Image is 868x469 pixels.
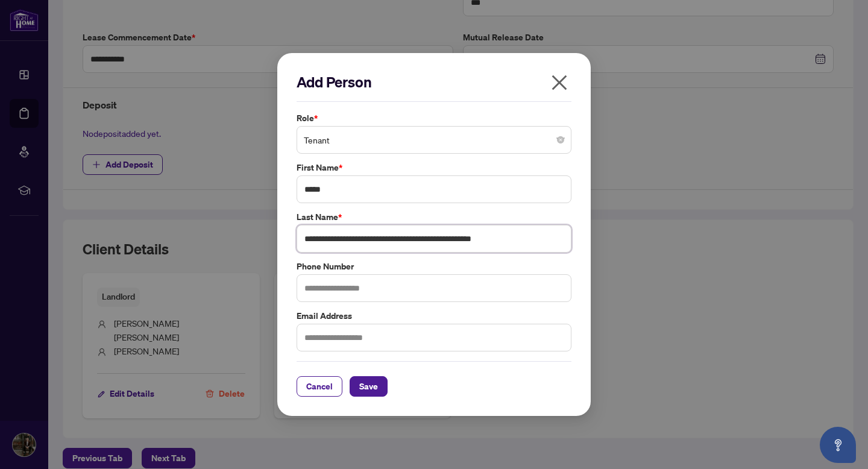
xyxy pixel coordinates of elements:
label: Last Name [297,210,571,224]
button: Save [350,376,388,397]
label: Phone Number [297,260,571,273]
span: Tenant [304,128,564,151]
button: Cancel [297,376,342,397]
span: Save [359,377,378,396]
button: Open asap [820,427,856,463]
label: Role [297,112,571,125]
span: Cancel [306,377,333,396]
h2: Add Person [297,72,571,92]
span: close-circle [557,136,564,143]
span: close [550,73,569,92]
label: First Name [297,161,571,174]
label: Email Address [297,309,571,323]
